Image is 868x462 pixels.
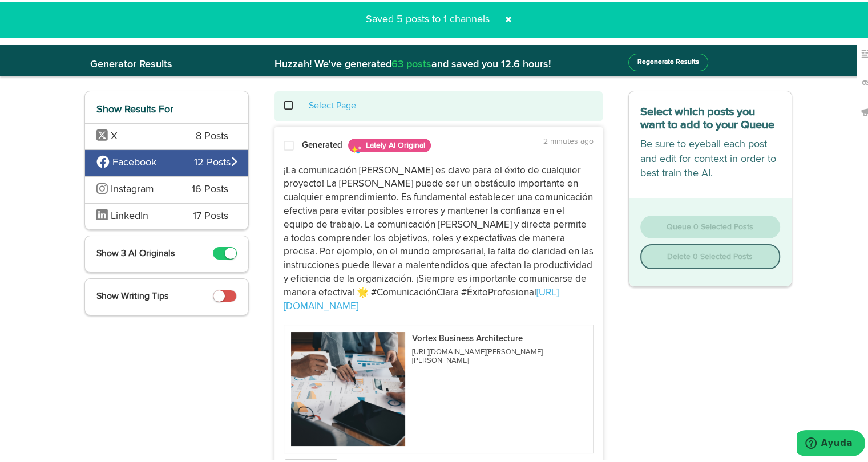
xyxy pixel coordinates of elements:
span: Show 3 AI Originals [96,247,175,256]
span: Instagram [111,182,154,192]
span: Facebook [112,155,156,165]
span: 12 Posts [194,153,237,168]
span: Lately AI Original [348,136,431,150]
span: Saved 5 posts to 1 channels [359,12,496,22]
p: Vortex Business Architecture [412,332,582,341]
time: 2 minutes ago [543,135,594,143]
img: sparkles.png [351,142,362,153]
p: [URL][DOMAIN_NAME][PERSON_NAME][PERSON_NAME] [412,346,582,363]
span: Show Writing Tips [96,290,168,299]
span: 17 Posts [193,207,228,222]
button: Regenerate Results [628,51,708,69]
button: Queue 0 Selected Posts [640,213,781,236]
strong: Generated [302,139,342,147]
span: 63 posts [391,57,431,67]
h3: Select which posts you want to add to your Queue [640,100,781,129]
img: 6UnzBVARn6VjTyrONZAf [291,330,405,444]
span: Show Results For [96,102,173,112]
a: [URL][DOMAIN_NAME] [284,286,559,309]
h2: Huzzah! We've generated and saved you 12.6 hours! [266,57,611,68]
a: Select Page [309,99,356,108]
span: 16 Posts [192,180,228,195]
span: 8 Posts [196,127,228,142]
p: ¡La comunicación [PERSON_NAME] es clave para el éxito de cualquier proyecto! La [PERSON_NAME] pue... [284,162,594,311]
iframe: Abre un widget desde donde se puede obtener más información [797,428,865,456]
h2: Generator Results [84,57,249,68]
span: Queue 0 Selected Posts [667,221,753,229]
span: X [111,129,118,139]
p: Be sure to eyeball each post and edit for context in order to best train the AI. [640,135,781,179]
span: LinkedIn [111,209,148,219]
button: Delete 0 Selected Posts [640,242,781,267]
